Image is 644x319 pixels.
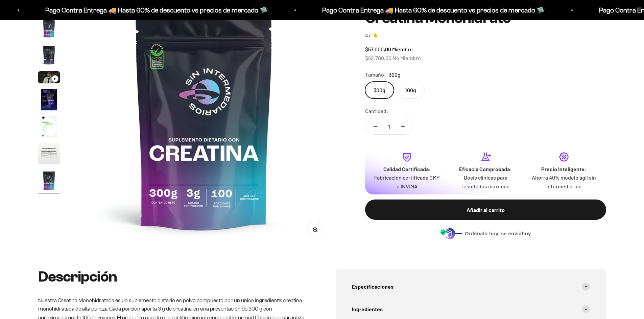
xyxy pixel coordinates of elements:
[373,173,441,190] p: Fabricación certificada GMP e INVIMA
[38,44,60,68] button: Ir al artículo 4
[38,89,60,112] button: Ir al artículo 6
[379,206,593,214] div: Añadir al carrito
[459,166,512,172] strong: Eficacia Comprobada:
[365,200,606,220] button: Añadir al carrito
[38,170,60,191] img: Creatina Monohidrato
[389,70,401,79] span: 300g
[530,173,598,190] p: Ahorra 40% modelo ágil sin intermediarios
[365,32,606,39] a: 4.74.7 de 5.0 estrellas
[38,17,60,41] button: Ir al artículo 3
[392,55,421,61] span: No Miembro
[320,5,543,16] p: Pago Contra Entrega 🚚 Hasta 60% de descuento vs precios de mercado 🛸
[38,143,60,164] img: Creatina Monohidrato
[38,143,60,166] button: Ir al artículo 8
[452,173,519,190] p: Dosis clínicas para resultados máximos
[365,70,386,79] legend: Tamaño:
[38,44,60,66] img: Creatina Monohidrato
[38,269,309,285] h2: Descripción
[392,46,413,52] span: Miembro
[365,107,388,115] label: Cantidad:
[365,32,371,39] span: 4.7
[38,170,60,193] button: Ir al artículo 9
[440,228,462,239] img: Despacho sin intermediarios
[365,55,391,61] span: $62.700,00
[365,46,391,52] span: $57.000,00
[541,166,587,172] strong: Precio Inteligente:
[522,231,531,236] b: hoy
[352,275,590,298] summary: Especificaciones
[365,118,385,134] button: Reducir cantidad
[38,17,60,39] img: Creatina Monohidrato
[352,282,393,291] span: Especificaciones
[38,116,60,137] img: Creatina Monohidrato
[352,305,383,314] span: Ingredientes
[38,71,60,85] button: Ir al artículo 5
[38,116,60,139] button: Ir al artículo 7
[383,166,431,172] strong: Calidad Certificada:
[38,89,60,110] img: Creatina Monohidrato
[44,5,266,16] p: Pago Contra Entrega 🚚 Hasta 60% de descuento vs precios de mercado 🛸
[393,118,413,134] button: Aumentar cantidad
[465,230,531,237] span: Ordénalo hoy, se envía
